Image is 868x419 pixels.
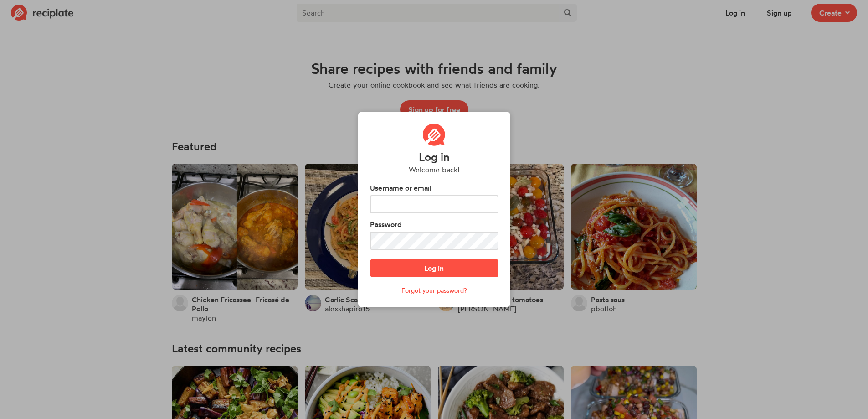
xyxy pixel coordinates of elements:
[423,124,446,146] img: Reciplate
[370,259,498,277] button: Log in
[370,219,498,230] label: Password
[401,286,467,294] a: Forgot your password?
[409,165,460,174] h6: Welcome back!
[370,182,498,193] label: Username or email
[419,151,450,163] h4: Log in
